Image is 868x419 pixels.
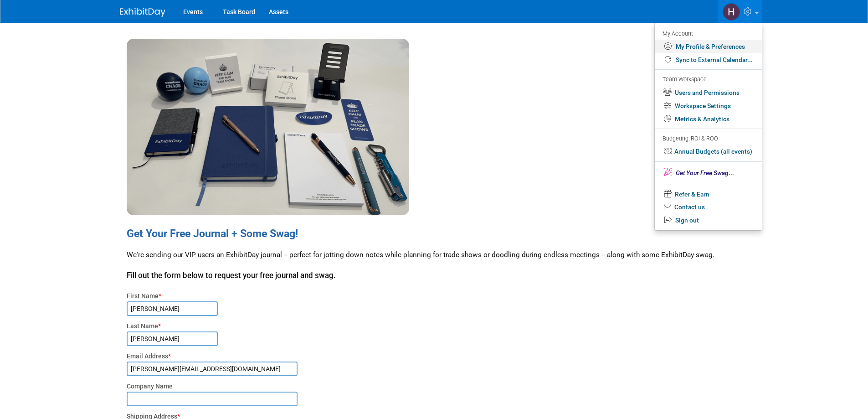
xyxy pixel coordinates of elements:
div: First Name [127,291,755,300]
a: Get Your Free Swag... [655,166,762,180]
img: ExhibitDay Swag [127,39,409,215]
a: Users and Permissions [655,86,762,99]
span: ... [676,169,734,176]
a: Annual Budgets (all events) [655,145,762,158]
div: Company Name [127,382,755,391]
a: Refer & Earn [655,187,762,201]
img: Hershel Brod [723,3,740,21]
div: My Account [663,28,753,39]
a: Contact us [655,201,762,214]
div: We're sending our VIP users an ExhibitDay journal -- perfect for jotting down notes while plannin... [127,250,755,284]
a: Workspace Settings [655,99,762,113]
span: Get Your Free Swag [676,169,729,176]
div: Team Workspace [663,75,753,85]
a: Metrics & Analytics [655,113,762,126]
img: ExhibitDay [120,8,165,17]
div: Last Name [127,321,755,331]
span: Get Your Free Journal + Some Swag! [127,228,298,240]
a: Sync to External Calendar... [655,53,762,67]
div: Email Address [127,352,755,361]
div: Fill out the form below to request your free journal and swag. [127,270,755,281]
div: Budgeting, ROI & ROO [663,134,753,144]
a: Sign out [655,214,762,227]
a: My Profile & Preferences [655,40,762,53]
